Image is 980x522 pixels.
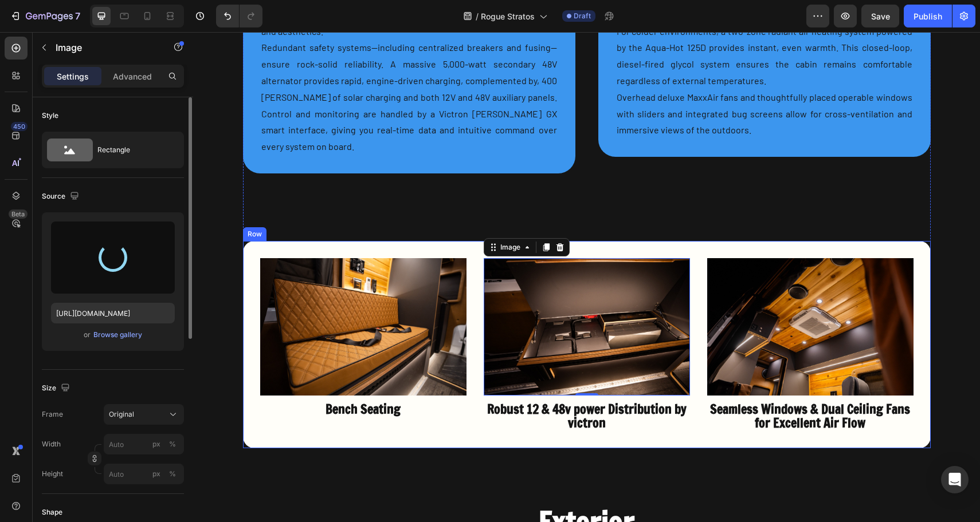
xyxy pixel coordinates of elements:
button: % [150,467,163,481]
div: Beta [9,209,28,219]
div: Rich Text Editor. Editing area: main [67,369,273,385]
h2: Exterior [50,473,738,507]
p: Overhead deluxe MaxxAir fans and thoughtfully placed operable windows with sliders and integrated... [424,57,719,106]
input: px% [104,434,184,454]
div: Undo/Redo [216,5,262,27]
button: Original [104,404,184,425]
input: https://example.com/image.jpg [51,303,175,323]
button: px [166,437,179,451]
button: Publish [904,5,952,27]
span: or [84,328,91,342]
p: Settings [57,70,89,82]
iframe: Design area [193,32,980,522]
button: 7 [5,5,85,27]
span: Rogue Stratos [481,10,535,22]
span: Original [109,409,134,420]
button: Save [861,5,899,27]
div: Source [42,189,81,204]
div: px [152,469,160,479]
span: Draft [574,11,591,21]
img: gempages_528932383068521507-2b0e321b-6170-4406-958a-73c9176699f3.jpg [291,226,497,363]
span: Save [871,11,890,21]
p: Robust 12 & 48v power Distribution by victron [292,370,496,398]
p: Seamless Windows & Dual Ceiling Fans for Excellent Air Flow [515,370,719,398]
div: Shape [42,507,62,517]
div: Publish [914,10,942,22]
div: Browse gallery [93,330,142,340]
div: Size [42,381,72,396]
label: Height [42,469,63,479]
img: gempages_528932383068521507-a609d3e8-224f-42f5-8a9f-c302b2f682ee.jpg [67,226,273,363]
div: px [152,439,160,449]
div: % [169,469,176,479]
label: Frame [42,409,63,420]
p: Advanced [113,70,152,82]
input: px% [104,464,184,484]
button: px [166,467,179,481]
span: / [476,10,479,22]
div: % [169,439,176,449]
p: 7 [75,9,80,23]
div: Style [42,110,58,121]
div: Open Intercom Messenger [941,466,969,493]
div: Row [52,197,71,207]
img: gempages_528932383068521507-db09b00c-a431-4b3a-8aee-6d8255a2527d.jpg [514,226,720,363]
div: Image [305,210,330,220]
div: 450 [11,122,28,131]
p: Image [56,41,153,54]
button: Browse gallery [93,329,143,341]
label: Width [42,439,61,449]
div: Rectangle [97,137,167,163]
p: Bench Seating [68,370,272,384]
button: % [150,437,163,451]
